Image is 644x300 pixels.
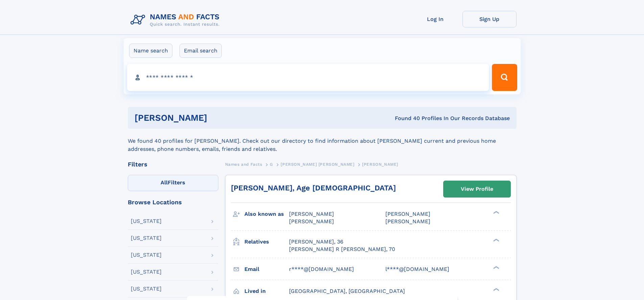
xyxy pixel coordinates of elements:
[131,218,162,224] div: [US_STATE]
[180,44,222,58] label: Email search
[270,160,273,168] a: G
[244,263,289,275] h3: Email
[244,236,289,248] h3: Relatives
[289,238,343,246] a: [PERSON_NAME], 36
[127,64,489,91] input: search input
[225,160,262,168] a: Names and Facts
[492,64,517,91] button: Search Button
[289,288,405,294] span: [GEOGRAPHIC_DATA], [GEOGRAPHIC_DATA]
[131,252,162,258] div: [US_STATE]
[128,161,218,167] div: Filters
[131,286,162,292] div: [US_STATE]
[128,11,225,29] img: Logo Names and Facts
[461,181,493,197] div: View Profile
[462,11,517,27] a: Sign Up
[244,208,289,220] h3: Also known as
[385,211,430,217] span: [PERSON_NAME]
[492,238,500,242] div: ❯
[301,115,510,122] div: Found 40 Profiles In Our Records Database
[244,285,289,297] h3: Lived in
[128,199,218,205] div: Browse Locations
[270,162,273,167] span: G
[408,11,462,27] a: Log In
[129,44,172,58] label: Name search
[492,287,500,292] div: ❯
[289,218,334,225] span: [PERSON_NAME]
[289,246,395,253] a: [PERSON_NAME] R [PERSON_NAME], 70
[362,162,398,167] span: [PERSON_NAME]
[128,129,517,153] div: We found 40 profiles for [PERSON_NAME]. Check out our directory to find information about [PERSON...
[131,235,162,241] div: [US_STATE]
[281,162,354,167] span: [PERSON_NAME] [PERSON_NAME]
[281,160,354,168] a: [PERSON_NAME] [PERSON_NAME]
[231,184,396,192] a: [PERSON_NAME], Age [DEMOGRAPHIC_DATA]
[135,114,301,122] h1: [PERSON_NAME]
[161,179,168,186] span: All
[385,218,430,225] span: [PERSON_NAME]
[492,210,500,215] div: ❯
[128,175,218,191] label: Filters
[444,181,510,197] a: View Profile
[492,265,500,270] div: ❯
[131,269,162,275] div: [US_STATE]
[289,211,334,217] span: [PERSON_NAME]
